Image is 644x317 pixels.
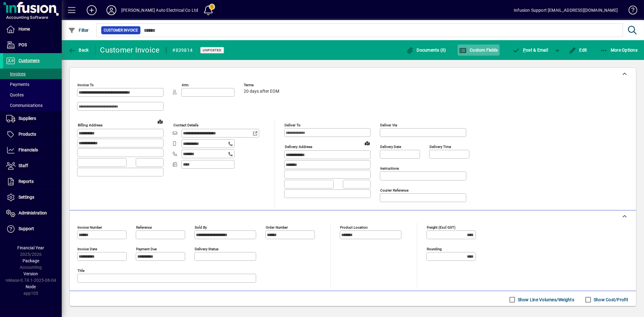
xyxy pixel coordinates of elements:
mat-label: Product location [340,225,368,230]
span: Filter [68,28,89,33]
mat-label: Deliver via [380,123,397,127]
a: Products [3,127,62,142]
span: Package [23,258,39,263]
button: Custom Fields [458,44,500,56]
div: #839814 [172,45,193,55]
span: Staff [19,163,28,168]
span: 20 days after EOM [244,89,279,94]
mat-label: Invoice To [77,83,94,87]
a: POS [3,37,62,53]
span: Support [19,226,34,231]
span: Customer Invoice [104,27,138,33]
span: Terms [244,83,281,87]
a: Payments [3,79,62,90]
mat-label: Courier Reference [380,188,409,192]
span: P [523,48,526,53]
a: Staff [3,158,62,174]
mat-label: Delivery date [380,145,401,149]
a: Administration [3,205,62,221]
mat-label: Instructions [380,166,399,171]
button: More Options [599,44,639,56]
mat-label: Invoice date [77,247,97,251]
span: POS [19,42,27,47]
div: Infusion Support [EMAIL_ADDRESS][DOMAIN_NAME] [514,5,618,15]
mat-label: Title [77,268,85,273]
span: Reports [19,179,34,184]
mat-label: Rounding [427,247,442,251]
mat-label: Payment due [136,247,157,251]
mat-label: Attn [182,83,189,87]
label: Show Cost/Profit [592,297,628,303]
button: Filter [67,25,90,36]
a: View on map [155,116,165,126]
span: Version [24,271,38,276]
span: ost & Email [513,48,548,53]
span: Customers [19,58,39,63]
a: Invoices [3,69,62,79]
a: Reports [3,174,62,189]
mat-label: Invoice number [77,225,102,230]
button: Documents (0) [405,44,448,56]
span: Edit [569,48,587,53]
mat-label: Freight (excl GST) [427,225,455,230]
span: More Options [600,48,638,53]
label: Show Line Volumes/Weights [517,297,574,303]
div: [PERSON_NAME] Auto Electrical Co Ltd [121,5,198,15]
span: Home [19,27,30,32]
span: Payments [6,82,29,87]
a: Communications [3,100,62,111]
a: Quotes [3,90,62,100]
span: Settings [19,195,34,200]
a: Support [3,221,62,237]
mat-label: Deliver To [285,123,301,127]
span: Back [68,48,89,53]
span: Custom Fields [459,48,498,53]
mat-label: Reference [136,225,152,230]
span: Communications [6,103,43,108]
a: Home [3,22,62,37]
span: Financial Year [18,245,44,250]
app-page-header-button: Back [62,44,96,56]
mat-label: Sold by [195,225,207,230]
button: Profile [102,5,121,16]
a: Suppliers [3,111,62,126]
span: Suppliers [19,116,36,121]
span: Financials [19,147,38,152]
span: Administration [19,210,47,215]
a: Financials [3,142,62,158]
button: Edit [567,44,589,56]
span: Products [19,132,36,137]
button: Post & Email [509,44,551,56]
mat-label: Order number [266,225,288,230]
a: Knowledge Base [624,1,636,21]
button: Back [67,44,90,56]
a: View on map [362,138,372,148]
span: Invoices [6,71,26,76]
button: Add [82,5,102,16]
a: Settings [3,190,62,205]
span: Node [26,284,36,289]
span: Unposted [203,48,222,52]
mat-label: Delivery time [430,145,451,149]
mat-label: Delivery status [195,247,218,251]
div: Customer Invoice [100,45,160,55]
span: Quotes [6,92,24,97]
span: Documents (0) [406,48,446,53]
